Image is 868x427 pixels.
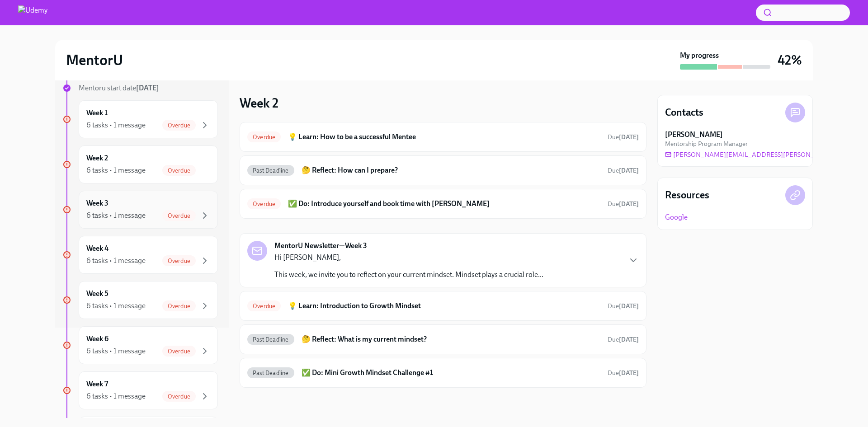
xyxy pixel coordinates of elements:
[665,140,748,148] span: Mentorship Program Manager
[62,236,218,274] a: Week 46 tasks • 1 messageOverdue
[302,334,600,344] h6: 🤔 Reflect: What is my current mindset?
[247,197,639,211] a: Overdue✅ Do: Introduce yourself and book time with [PERSON_NAME]Due[DATE]
[66,51,123,69] h2: MentorU
[619,336,639,343] strong: [DATE]
[62,83,218,93] a: Mentoru start date[DATE]
[86,346,146,356] div: 6 tasks • 1 message
[247,134,281,141] span: Overdue
[608,302,639,310] span: July 19th, 2025 00:00
[247,370,294,376] span: Past Deadline
[619,302,639,310] strong: [DATE]
[86,120,146,130] div: 6 tasks • 1 message
[619,133,639,141] strong: [DATE]
[240,95,278,111] h3: Week 2
[86,379,108,389] h6: Week 7
[608,335,639,344] span: July 19th, 2025 00:00
[302,165,600,175] h6: 🤔 Reflect: How can I prepare?
[86,108,108,118] h6: Week 1
[619,369,639,377] strong: [DATE]
[86,165,146,175] div: 6 tasks • 1 message
[288,132,600,142] h6: 💡 Learn: How to be a successful Mentee
[608,166,639,175] span: July 12th, 2025 00:00
[86,391,146,401] div: 6 tasks • 1 message
[62,326,218,364] a: Week 66 tasks • 1 messageOverdue
[162,393,196,400] span: Overdue
[247,332,639,347] a: Past Deadline🤔 Reflect: What is my current mindset?Due[DATE]
[62,281,218,319] a: Week 56 tasks • 1 messageOverdue
[288,199,600,209] h6: ✅ Do: Introduce yourself and book time with [PERSON_NAME]
[608,302,639,310] span: Due
[274,270,543,280] p: This week, we invite you to reflect on your current mindset. Mindset plays a crucial role...
[86,256,146,266] div: 6 tasks • 1 message
[247,336,294,343] span: Past Deadline
[247,163,639,178] a: Past Deadline🤔 Reflect: How can I prepare?Due[DATE]
[608,369,639,377] span: July 19th, 2025 00:00
[778,52,802,68] h3: 42%
[162,167,196,174] span: Overdue
[247,130,639,144] a: Overdue💡 Learn: How to be a successful MenteeDue[DATE]
[62,371,218,409] a: Week 76 tasks • 1 messageOverdue
[665,130,723,140] strong: [PERSON_NAME]
[665,106,703,119] h4: Contacts
[608,336,639,343] span: Due
[86,153,108,163] h6: Week 2
[86,244,108,253] h6: Week 4
[62,100,218,138] a: Week 16 tasks • 1 messageOverdue
[136,84,159,92] strong: [DATE]
[162,258,196,264] span: Overdue
[302,368,600,378] h6: ✅ Do: Mini Growth Mindset Challenge #1
[79,84,159,92] span: Mentoru start date
[288,301,600,311] h6: 💡 Learn: Introduction to Growth Mindset
[608,167,639,174] span: Due
[86,289,108,299] h6: Week 5
[665,188,709,202] h4: Resources
[274,241,367,251] strong: MentorU Newsletter—Week 3
[247,366,639,380] a: Past Deadline✅ Do: Mini Growth Mindset Challenge #1Due[DATE]
[62,191,218,229] a: Week 36 tasks • 1 messageOverdue
[162,212,196,219] span: Overdue
[18,5,47,20] img: Udemy
[608,200,639,208] span: July 12th, 2025 00:00
[619,167,639,174] strong: [DATE]
[162,122,196,129] span: Overdue
[247,201,281,207] span: Overdue
[608,133,639,141] span: July 12th, 2025 00:00
[247,299,639,313] a: Overdue💡 Learn: Introduction to Growth MindsetDue[DATE]
[86,301,146,311] div: 6 tasks • 1 message
[608,369,639,377] span: Due
[608,133,639,141] span: Due
[619,200,639,208] strong: [DATE]
[680,51,719,61] strong: My progress
[247,303,281,310] span: Overdue
[86,211,146,221] div: 6 tasks • 1 message
[274,253,543,263] p: Hi [PERSON_NAME],
[62,145,218,183] a: Week 26 tasks • 1 messageOverdue
[86,334,108,344] h6: Week 6
[247,167,294,174] span: Past Deadline
[162,348,196,355] span: Overdue
[86,198,108,208] h6: Week 3
[608,200,639,208] span: Due
[162,303,196,310] span: Overdue
[665,212,688,222] a: Google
